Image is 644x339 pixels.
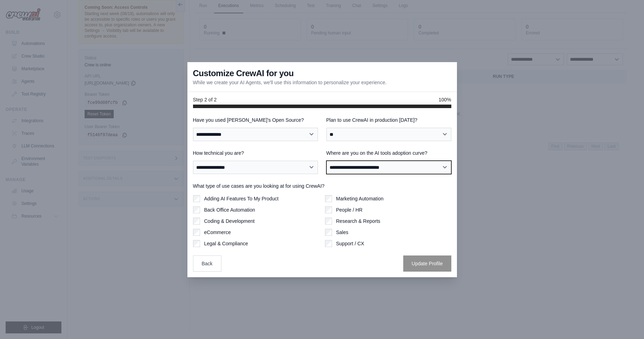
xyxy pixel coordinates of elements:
label: Coding & Development [204,218,255,225]
label: Adding AI Features To My Product [204,195,279,202]
span: 100% [439,96,451,103]
label: Have you used [PERSON_NAME]'s Open Source? [193,117,318,124]
label: Legal & Compliance [204,240,248,247]
label: Marketing Automation [336,195,384,202]
p: While we create your AI Agents, we'll use this information to personalize your experience. [193,79,387,86]
label: Back Office Automation [204,206,255,213]
label: Support / CX [336,240,364,247]
label: How technical you are? [193,149,318,157]
label: eCommerce [204,229,231,236]
label: Sales [336,229,348,236]
button: Back [193,255,221,272]
label: What type of use cases are you looking at for using CrewAI? [193,182,451,190]
iframe: Chat Widget [609,305,644,339]
label: Where are you on the AI tools adoption curve? [326,149,451,157]
label: People / HR [336,206,363,213]
span: Step 2 of 2 [193,96,217,103]
h3: Customize CrewAI for you [193,68,294,79]
label: Research & Reports [336,218,380,225]
label: Plan to use CrewAI in production [DATE]? [326,117,451,124]
button: Update Profile [403,255,451,272]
